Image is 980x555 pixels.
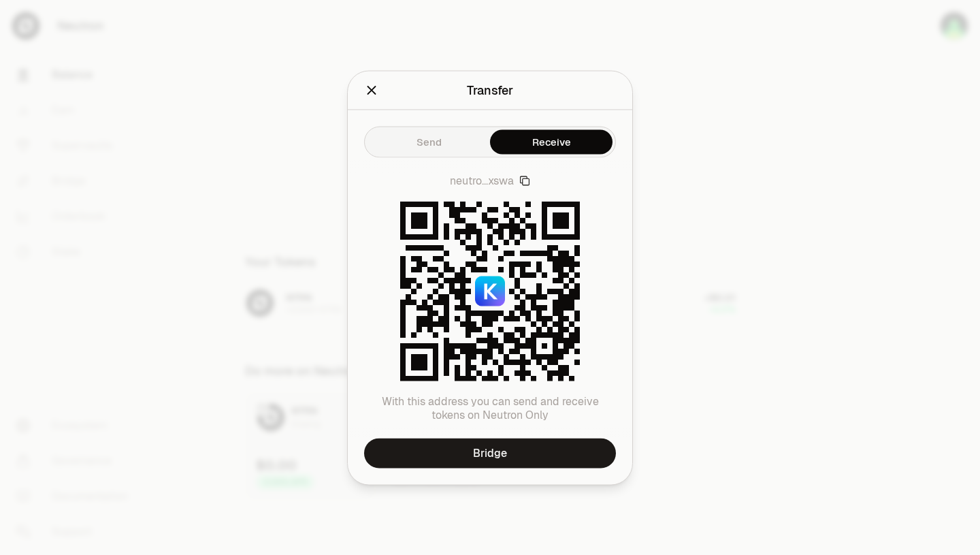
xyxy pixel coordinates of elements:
[367,129,490,154] button: Send
[467,80,513,99] div: Transfer
[450,174,530,187] button: neutro...xswa
[450,174,514,187] span: neutro...xswa
[364,438,616,468] a: Bridge
[490,129,612,154] button: Receive
[364,80,379,99] button: Close
[364,394,616,422] p: With this address you can send and receive tokens on Neutron Only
